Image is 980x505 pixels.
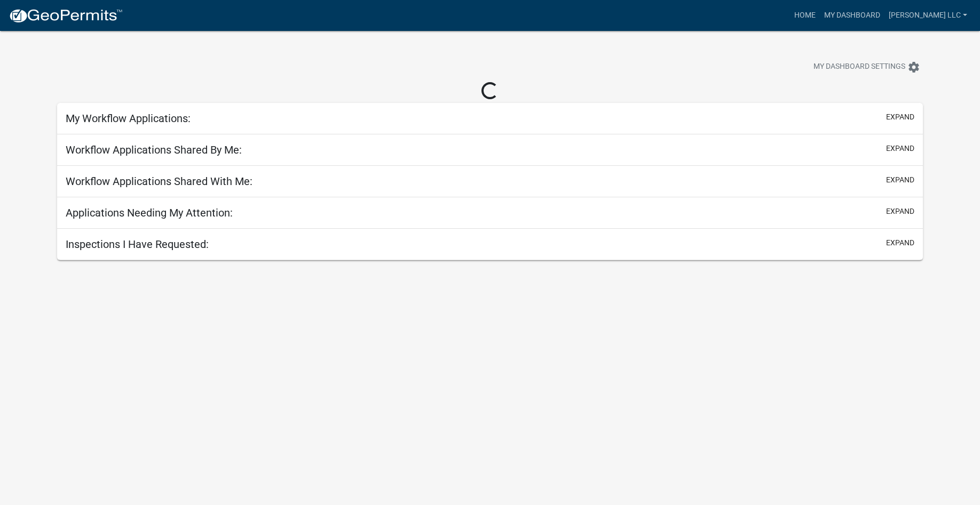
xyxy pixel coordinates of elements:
[886,143,914,154] button: expand
[884,5,971,26] a: [PERSON_NAME] LLC
[907,61,920,74] i: settings
[66,206,233,219] h5: Applications Needing My Attention:
[66,175,252,188] h5: Workflow Applications Shared With Me:
[886,174,914,186] button: expand
[886,237,914,249] button: expand
[820,5,884,26] a: My Dashboard
[66,238,209,251] h5: Inspections I Have Requested:
[66,143,242,156] h5: Workflow Applications Shared By Me:
[790,5,820,26] a: Home
[66,112,191,125] h5: My Workflow Applications:
[886,206,914,217] button: expand
[813,61,905,74] span: My Dashboard Settings
[886,111,914,123] button: expand
[805,57,929,77] button: My Dashboard Settingssettings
